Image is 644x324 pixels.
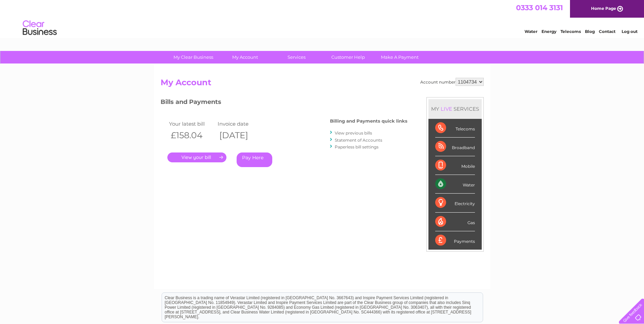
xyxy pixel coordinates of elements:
[541,29,556,34] a: Energy
[167,128,216,142] th: £158.04
[167,152,226,162] a: .
[439,106,454,112] div: LIVE
[216,128,265,142] th: [DATE]
[335,130,372,136] a: View previous bills
[435,156,475,175] div: Mobile
[435,231,475,250] div: Payments
[335,138,382,143] a: Statement of Accounts
[335,144,379,149] a: Paperless bill settings
[599,29,615,34] a: Contact
[435,138,475,156] div: Broadband
[435,175,475,194] div: Water
[435,119,475,138] div: Telecoms
[165,51,221,64] a: My Clear Business
[320,51,376,64] a: Customer Help
[585,29,595,34] a: Blog
[217,51,273,64] a: My Account
[330,119,407,124] h4: Billing and Payments quick links
[622,29,638,34] a: Log out
[167,119,216,128] td: Your latest bill
[435,213,475,231] div: Gas
[428,99,482,119] div: MY SERVICES
[525,29,537,34] a: Water
[435,194,475,212] div: Electricity
[372,51,428,64] a: Make A Payment
[216,119,265,128] td: Invoice date
[269,51,325,64] a: Services
[420,78,484,86] div: Account number
[161,97,407,109] h3: Bills and Payments
[162,4,483,33] div: Clear Business is a trading name of Verastar Limited (registered in [GEOGRAPHIC_DATA] No. 3667643...
[516,3,563,12] a: 0333 014 3131
[161,78,484,91] h2: My Account
[22,18,57,38] img: logo.png
[237,152,272,167] a: Pay Here
[560,29,581,34] a: Telecoms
